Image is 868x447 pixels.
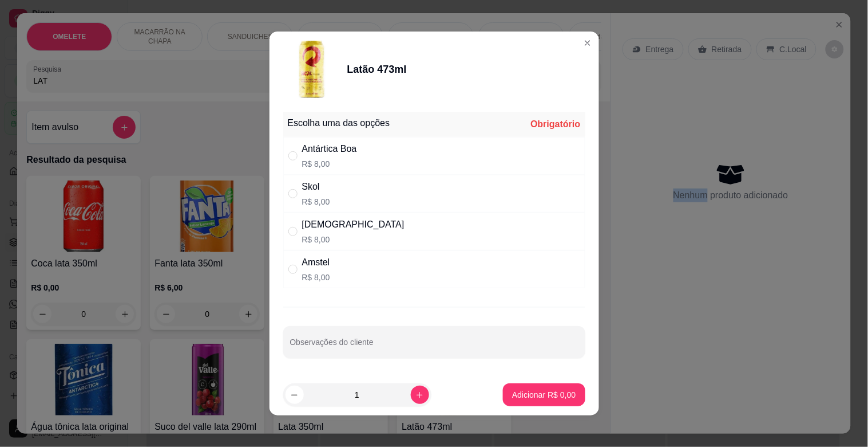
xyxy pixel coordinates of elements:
[302,256,330,269] div: Amstel
[302,272,330,283] p: R$ 8,00
[288,116,390,130] div: Escolha uma das opções
[302,180,330,194] div: Skol
[347,61,407,77] div: Latão 473ml
[578,34,597,52] button: Close
[530,117,580,131] div: Obrigatório
[302,234,405,245] p: R$ 8,00
[411,386,429,404] button: increase-product-quantity
[302,196,330,207] p: R$ 8,00
[290,341,578,352] input: Observações do cliente
[302,218,405,232] div: [DEMOGRAPHIC_DATA]
[503,383,585,406] button: Adicionar R$ 0,00
[512,389,576,401] p: Adicionar R$ 0,00
[302,158,357,170] p: R$ 8,00
[283,41,340,98] img: product-image
[286,386,304,404] button: decrease-product-quantity
[302,142,357,156] div: Antártica Boa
